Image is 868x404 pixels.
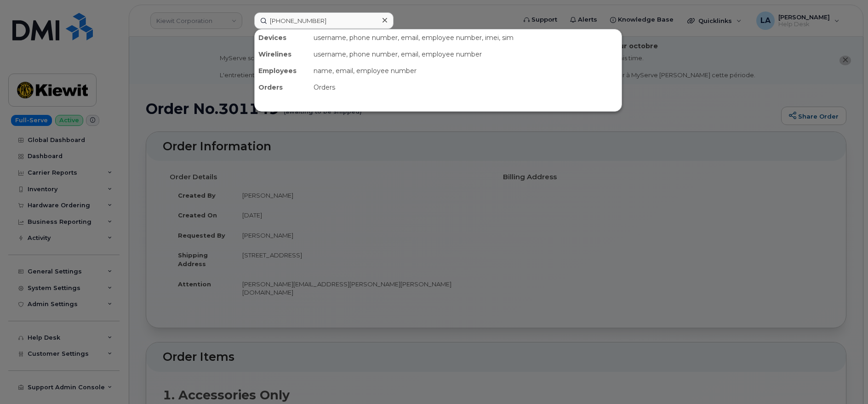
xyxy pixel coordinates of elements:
div: Orders [310,79,622,96]
div: Wirelines [255,46,310,63]
div: Devices [255,29,310,46]
div: username, phone number, email, employee number, imei, sim [310,29,622,46]
div: Employees [255,63,310,79]
div: Orders [255,79,310,96]
div: username, phone number, email, employee number [310,46,622,63]
div: name, email, employee number [310,63,622,79]
iframe: Messenger Launcher [828,364,861,397]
